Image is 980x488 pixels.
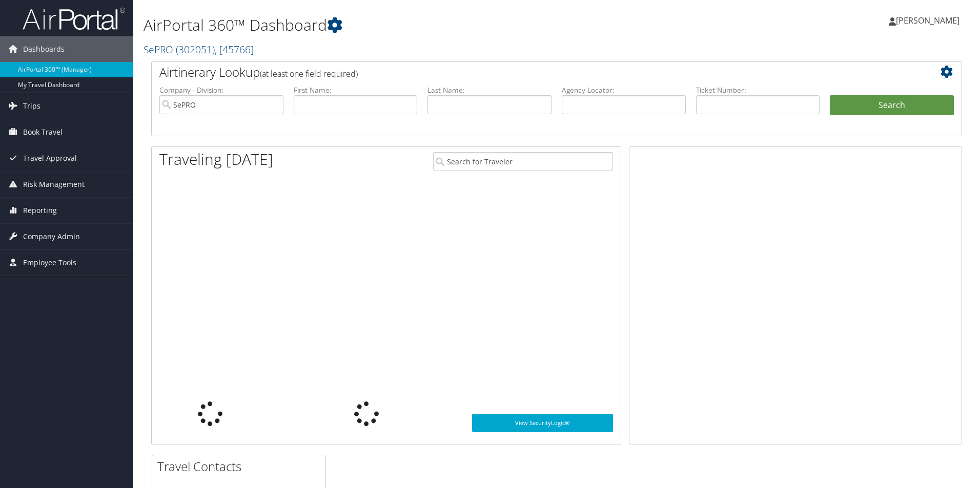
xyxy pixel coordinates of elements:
[260,68,358,79] span: (at least one field required)
[23,119,63,145] span: Book Travel
[472,414,613,432] a: View SecurityLogic®
[144,14,695,36] h1: AirPortal 360™ Dashboard
[159,148,273,170] h1: Traveling [DATE]
[176,43,215,56] span: ( 302051 )
[433,152,613,171] input: Search for Traveler
[23,250,76,275] span: Employee Tools
[157,458,325,475] h2: Travel Contacts
[23,198,57,223] span: Reporting
[889,5,970,36] a: [PERSON_NAME]
[23,145,77,171] span: Travel Approval
[159,63,886,81] h2: Airtinerary Lookup
[23,7,125,31] img: airportal-logo.png
[427,85,552,95] label: Last Name:
[23,172,85,197] span: Risk Management
[294,85,418,95] label: First Name:
[562,85,686,95] label: Agency Locator:
[215,43,254,56] span: , [ 45766 ]
[696,85,820,95] label: Ticket Number:
[159,85,283,95] label: Company - Division:
[830,95,954,116] button: Search
[896,15,959,26] span: [PERSON_NAME]
[23,224,80,249] span: Company Admin
[144,43,254,56] a: SePRO
[23,93,40,119] span: Trips
[23,36,65,62] span: Dashboards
